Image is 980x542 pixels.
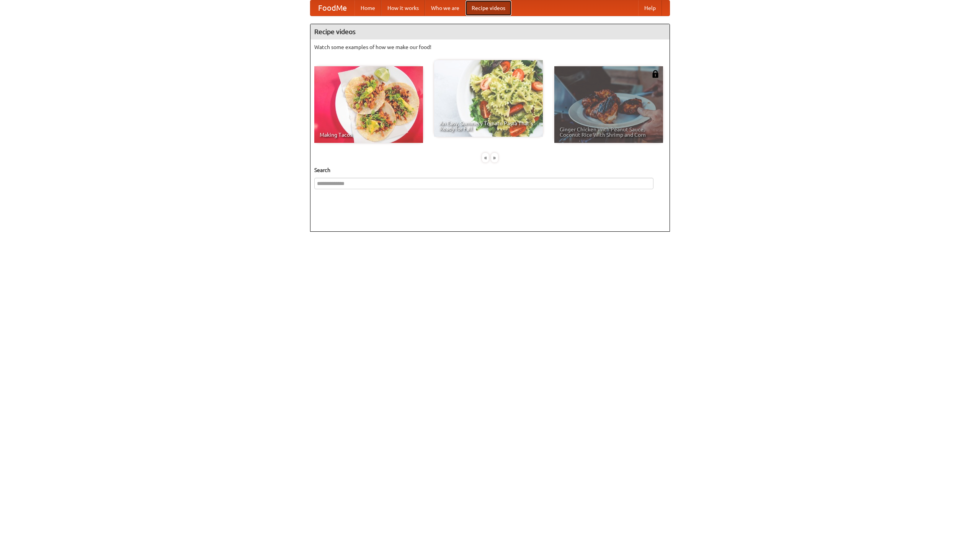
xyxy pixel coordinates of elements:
a: Help [638,0,662,16]
div: « [482,153,489,162]
a: Home [354,0,381,16]
a: Who we are [425,0,465,16]
a: Recipe videos [465,0,511,16]
h5: Search [314,166,666,174]
span: An Easy, Summery Tomato Pasta That's Ready for Fall [439,121,537,131]
a: FoodMe [310,0,354,16]
span: Making Tacos [320,132,418,138]
a: An Easy, Summery Tomato Pasta That's Ready for Fall [434,60,543,137]
h4: Recipe videos [310,24,670,39]
div: » [491,153,498,162]
a: Making Tacos [314,66,423,143]
a: How it works [381,0,425,16]
img: 483408.png [652,70,659,78]
p: Watch some examples of how we make our food! [314,43,666,51]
